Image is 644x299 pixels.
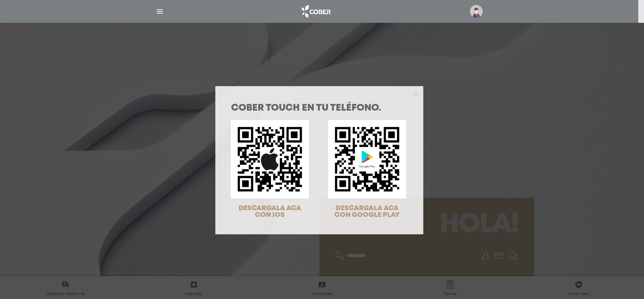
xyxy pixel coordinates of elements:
[231,104,408,113] h1: COBER TOUCH en tu teléfono.
[413,90,418,96] button: Close
[238,205,301,218] span: DESCARGALA ACA CON IOS
[328,120,406,198] img: qr-code
[231,120,309,198] img: qr-code
[334,205,400,218] span: DESCARGALA ACA CON GOOGLE PLAY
